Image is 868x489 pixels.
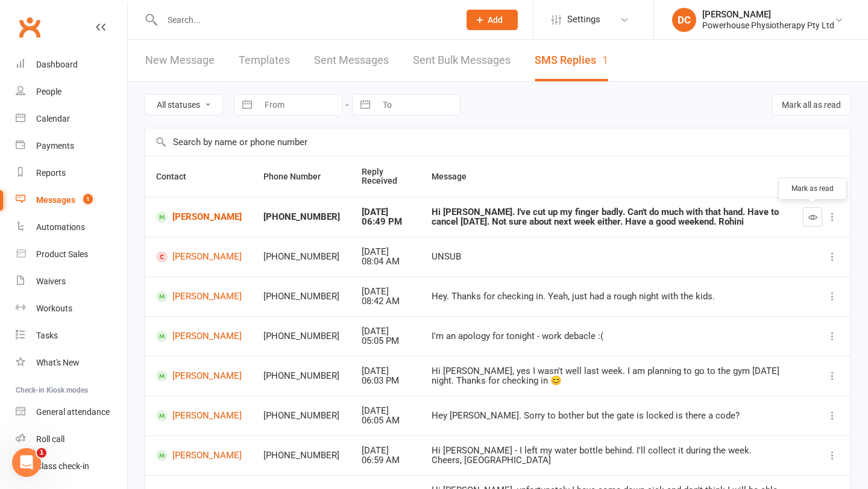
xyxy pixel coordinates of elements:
[36,168,66,178] div: Reports
[263,252,340,262] div: [PHONE_NUMBER]
[362,455,410,466] div: 06:59 AM
[362,376,410,386] div: 06:03 PM
[672,8,696,32] div: DC
[413,40,511,81] a: Sent Bulk Messages
[432,291,781,302] div: Hey. Thanks for checking in. Yeah, just had a rough night with the kids.
[156,410,242,422] a: [PERSON_NAME]
[36,141,74,151] div: Payments
[36,358,80,367] div: What's New
[362,406,410,416] div: [DATE]
[362,217,410,227] div: 06:49 PM
[432,366,781,386] div: Hi [PERSON_NAME], yes I wasn't well last week. I am planning to go to the gym [DATE] night. Thank...
[16,187,127,214] a: Messages 1
[263,331,340,341] div: [PHONE_NUMBER]
[263,411,340,421] div: [PHONE_NUMBER]
[16,349,127,376] a: What's New
[488,15,503,25] span: Add
[432,252,781,262] div: UNSUB
[772,94,851,116] button: Mark all as read
[535,40,608,81] a: SMS Replies1
[362,247,410,257] div: [DATE]
[16,426,127,453] a: Roll call
[263,450,340,461] div: [PHONE_NUMBER]
[239,40,290,81] a: Templates
[432,446,781,466] div: Hi [PERSON_NAME] - I left my water bottle behind. I'll collect it during the week. Cheers, [GEOGR...
[36,407,110,417] div: General attendance
[602,54,608,66] div: 1
[362,446,410,456] div: [DATE]
[145,40,215,81] a: New Message
[145,128,851,156] input: Search by name or phone number
[145,157,253,197] th: Contact
[36,195,75,205] div: Messages
[36,331,58,340] div: Tasks
[159,11,451,28] input: Search...
[156,211,242,223] a: [PERSON_NAME]
[467,10,518,30] button: Add
[37,448,46,458] span: 1
[432,331,781,341] div: I'm an apology for tonight - work debacle :(
[362,326,410,337] div: [DATE]
[16,78,127,105] a: People
[16,295,127,322] a: Workouts
[36,222,85,232] div: Automations
[16,105,127,132] a: Calendar
[702,20,834,31] div: Powerhouse Physiotherapy Pty Ltd
[362,336,410,346] div: 05:05 PM
[14,12,45,42] a: Clubworx
[156,291,242,302] a: [PERSON_NAME]
[362,366,410,376] div: [DATE]
[376,95,460,115] input: To
[16,453,127,480] a: Class kiosk mode
[432,411,781,421] div: Hey [PERSON_NAME]. Sorry to bother but the gate is locked is there a code?
[263,291,340,302] div: [PHONE_NUMBER]
[362,287,410,297] div: [DATE]
[16,268,127,295] a: Waivers
[263,212,340,222] div: [PHONE_NUMBER]
[362,257,410,267] div: 08:04 AM
[16,241,127,268] a: Product Sales
[16,322,127,349] a: Tasks
[16,399,127,426] a: General attendance kiosk mode
[156,331,242,342] a: [PERSON_NAME]
[156,450,242,461] a: [PERSON_NAME]
[362,207,410,217] div: [DATE]
[12,448,41,477] iframe: Intercom live chat
[432,207,781,227] div: Hi [PERSON_NAME]. I've cut up my finger badly. Can't do much with that hand. Have to cancel [DATE...
[36,249,88,259] div: Product Sales
[36,114,70,123] div: Calendar
[16,160,127,187] a: Reports
[36,60,78,69] div: Dashboard
[36,461,89,471] div: Class check-in
[314,40,389,81] a: Sent Messages
[36,434,64,444] div: Roll call
[16,51,127,78] a: Dashboard
[16,214,127,241] a: Automations
[16,132,127,160] a: Payments
[36,87,61,96] div: People
[36,276,66,286] div: Waivers
[258,95,342,115] input: From
[567,6,600,33] span: Settings
[362,416,410,426] div: 06:05 AM
[253,157,351,197] th: Phone Number
[421,157,792,197] th: Message
[263,371,340,381] div: [PHONE_NUMBER]
[36,304,72,313] div: Workouts
[362,296,410,307] div: 08:42 AM
[156,251,242,263] a: [PERSON_NAME]
[702,9,834,20] div: [PERSON_NAME]
[351,157,421,197] th: Reply Received
[156,370,242,382] a: [PERSON_NAME]
[83,194,93,204] span: 1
